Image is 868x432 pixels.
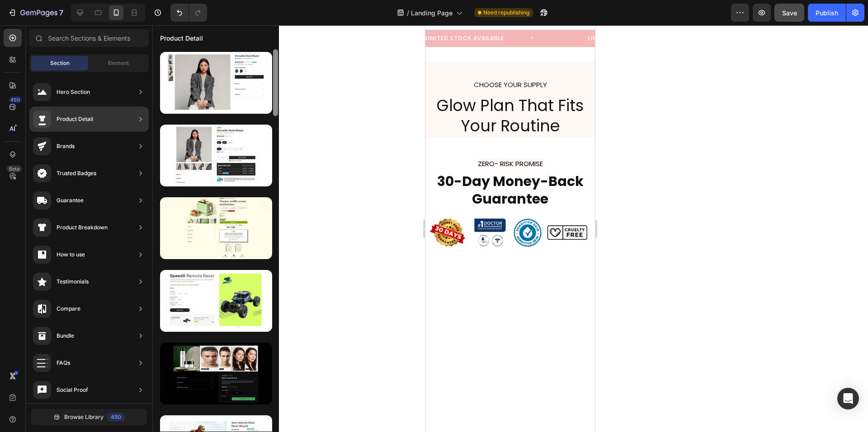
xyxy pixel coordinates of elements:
[50,59,70,67] span: Section
[12,146,158,183] strong: 30-Day Money-Back Guarantee
[407,8,409,18] span: /
[57,169,96,178] div: Trusted Badges
[483,9,529,17] span: Need republishing
[52,134,118,143] span: ZERO- RISK PROMISE
[57,358,70,367] div: FAQs
[782,9,797,17] span: Save
[31,409,147,425] button: Browse Library450
[163,9,298,17] span: LIMITED STOCK AVAILABLE
[808,4,846,22] button: Publish
[108,59,129,67] span: Element
[64,413,104,421] span: Browse Library
[57,223,108,232] div: Product Breakdown
[9,96,22,103] div: 450
[29,29,149,47] input: Search Sections & Elements
[57,277,89,286] div: Testimonials
[7,165,22,172] div: Beta
[411,8,453,18] span: Landing Page
[57,250,85,259] div: How to use
[57,304,80,313] div: Compare
[57,115,93,124] div: Product Detail
[48,55,122,64] span: CHOOSE YOUR SUPPLY
[57,386,88,395] div: Social Proof
[57,142,75,151] div: Brands
[774,4,804,22] button: Save
[816,8,838,18] div: Publish
[57,331,74,340] div: Bundle
[59,7,63,18] p: 7
[170,4,207,22] div: Undo/Redo
[4,4,67,22] button: 7
[107,413,125,422] div: 450
[57,88,90,97] div: Hero Section
[425,25,595,432] iframe: Design area
[837,388,859,409] div: Open Intercom Messenger
[57,196,84,205] div: Guarantee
